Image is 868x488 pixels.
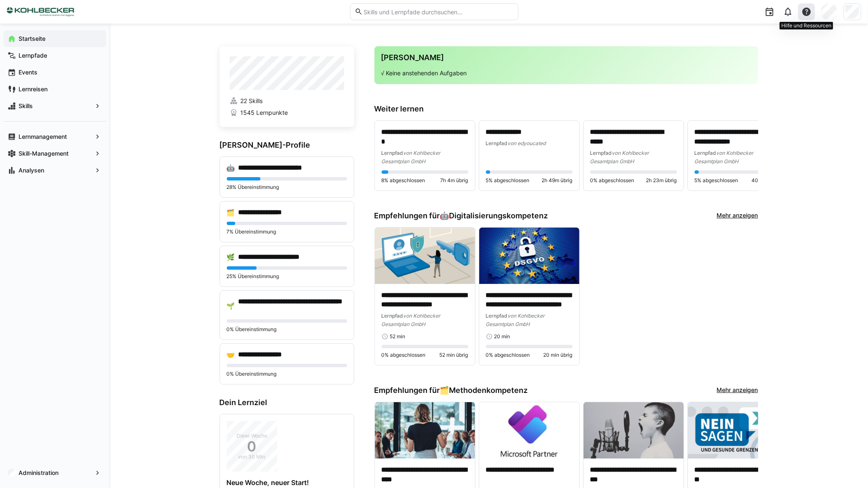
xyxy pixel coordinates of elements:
[752,177,781,184] span: 40 min übrig
[227,326,347,333] p: 0% Übereinstimmung
[363,8,513,16] input: Skills und Lernpfade durchsuchen…
[508,140,546,146] span: von edyoucated
[374,211,548,220] h3: Empfehlungen für
[486,140,508,146] span: Lernpfad
[590,150,649,164] span: von Kohlbecker Gesamtplan GmbH
[494,333,510,340] span: 20 min
[381,53,751,62] h3: [PERSON_NAME]
[227,478,347,487] h4: Neue Woche, neuer Start!
[590,150,612,156] span: Lernpfad
[440,386,528,395] div: 🗂️
[382,150,403,156] span: Lernpfad
[240,109,288,117] span: 1545 Lernpunkte
[382,177,425,184] span: 8% abgeschlossen
[227,208,235,217] div: 🗂️
[227,273,347,280] p: 25% Übereinstimmung
[479,228,579,284] img: image
[717,386,758,395] a: Mehr anzeigen
[220,141,354,150] h3: [PERSON_NAME]-Profile
[479,402,579,459] img: image
[230,97,344,105] a: 22 Skills
[695,177,738,184] span: 5% abgeschlossen
[717,211,758,220] a: Mehr anzeigen
[646,177,677,184] span: 2h 23m übrig
[440,211,548,220] div: 🤖
[542,177,573,184] span: 2h 49m übrig
[227,302,235,310] div: 🌱
[449,386,528,395] span: Methodenkompetenz
[375,228,475,284] img: image
[227,371,347,377] p: 0% Übereinstimmung
[440,352,468,358] span: 52 min übrig
[374,386,528,395] h3: Empfehlungen für
[240,97,263,105] span: 22 Skills
[227,184,347,191] p: 28% Übereinstimmung
[695,150,717,156] span: Lernpfad
[544,352,573,358] span: 20 min übrig
[220,398,354,407] h3: Dein Lernziel
[441,177,468,184] span: 7h 4m übrig
[382,352,426,358] span: 0% abgeschlossen
[382,313,403,319] span: Lernpfad
[227,228,347,235] p: 7% Übereinstimmung
[227,350,235,359] div: 🤝
[374,104,758,114] h3: Weiter lernen
[227,164,235,172] div: 🤖
[382,150,441,164] span: von Kohlbecker Gesamtplan GmbH
[486,313,545,327] span: von Kohlbecker Gesamtplan GmbH
[695,150,754,164] span: von Kohlbecker Gesamtplan GmbH
[584,402,684,459] img: image
[381,69,751,77] p: √ Keine anstehenden Aufgaben
[688,402,788,459] img: image
[382,313,441,327] span: von Kohlbecker Gesamtplan GmbH
[375,402,475,459] img: image
[390,333,406,340] span: 52 min
[486,352,530,358] span: 0% abgeschlossen
[486,177,530,184] span: 5% abgeschlossen
[486,313,508,319] span: Lernpfad
[449,211,548,220] span: Digitalisierungskompetenz
[227,253,235,261] div: 🌿
[780,22,833,29] div: Hilfe und Ressourcen
[590,177,634,184] span: 0% abgeschlossen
